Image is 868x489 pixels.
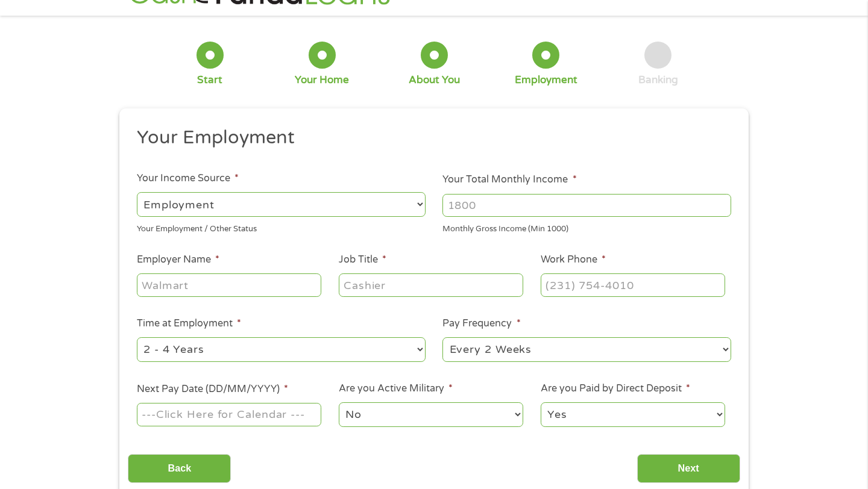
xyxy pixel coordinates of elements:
[442,317,520,330] label: Pay Frequency
[137,403,321,426] input: ---Click Here for Calendar ---
[409,73,460,87] div: About You
[442,194,731,217] input: 1800
[137,254,219,266] label: Employer Name
[339,273,523,296] input: Cashier
[339,254,386,266] label: Job Title
[339,382,453,395] label: Are you Active Military
[637,454,740,484] input: Next
[442,219,731,235] div: Monthly Gross Income (Min 1000)
[137,383,288,396] label: Next Pay Date (DD/MM/YYYY)
[541,254,606,266] label: Work Phone
[197,73,222,87] div: Start
[137,126,723,150] h2: Your Employment
[128,454,231,484] input: Back
[137,317,241,330] label: Time at Employment
[638,73,678,87] div: Banking
[515,73,577,87] div: Employment
[137,273,321,296] input: Walmart
[541,382,690,395] label: Are you Paid by Direct Deposit
[295,73,349,87] div: Your Home
[541,273,725,296] input: (231) 754-4010
[137,172,239,185] label: Your Income Source
[442,173,576,186] label: Your Total Monthly Income
[137,219,426,235] div: Your Employment / Other Status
